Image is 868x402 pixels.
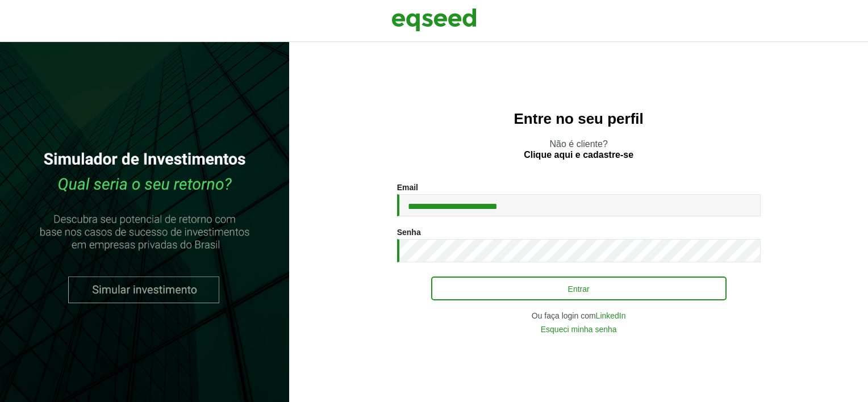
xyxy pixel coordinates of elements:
label: Email [397,183,418,191]
div: Ou faça login com [397,312,761,320]
p: Não é cliente? [312,139,845,160]
a: Esqueci minha senha [541,325,617,333]
button: Entrar [431,277,727,300]
label: Senha [397,228,421,236]
h2: Entre no seu perfil [312,111,845,127]
a: Clique aqui e cadastre-se [524,150,633,160]
img: EqSeed Logo [391,6,477,34]
a: LinkedIn [596,312,626,320]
